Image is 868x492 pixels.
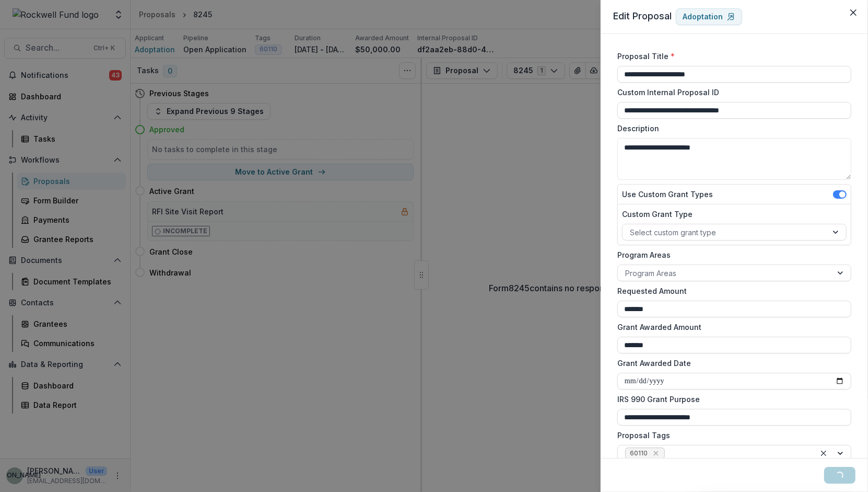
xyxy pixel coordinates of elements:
[676,8,742,25] a: Adoptation
[613,10,672,21] span: Edit Proposal
[683,13,723,21] p: Adoptation
[617,285,845,296] label: Requested Amount
[622,189,713,200] label: Use Custom Grant Types
[622,209,840,220] label: Custom Grant Type
[617,51,845,62] label: Proposal Title
[817,447,830,460] div: Clear selected options
[651,448,661,459] div: Remove 60110
[617,123,845,134] label: Description
[617,358,845,369] label: Grant Awarded Date
[617,87,845,98] label: Custom Internal Proposal ID
[617,249,845,260] label: Program Areas
[845,4,862,21] button: Close
[617,322,845,333] label: Grant Awarded Amount
[617,394,845,405] label: IRS 990 Grant Purpose
[617,430,845,441] label: Proposal Tags
[630,450,648,457] span: 60110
